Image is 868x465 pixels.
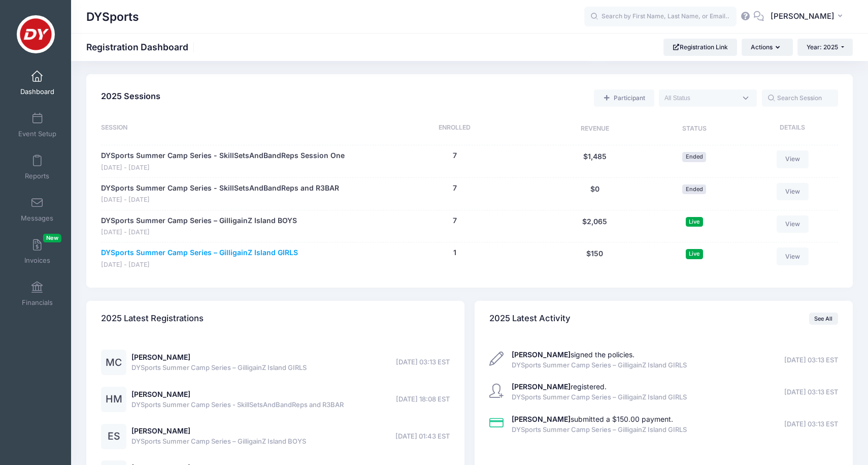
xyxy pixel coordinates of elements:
[131,400,344,410] span: DYSports Summer Camp Series - SkillSetsAndBandReps and R3BAR
[366,123,543,135] div: Enrolled
[101,163,345,173] span: [DATE] - [DATE]
[18,130,56,138] span: Event Setup
[101,247,298,258] a: DYSports Summer Camp Series – GilligainZ Island GIRLS
[21,214,53,223] span: Messages
[17,15,55,53] img: DYSports
[453,215,457,226] button: 7
[43,234,61,242] span: New
[512,392,687,402] span: DYSports Summer Camp Series – GilligainZ Island GIRLS
[543,123,646,135] div: Revenue
[512,415,571,423] strong: [PERSON_NAME]
[101,91,160,101] span: 2025 Sessions
[682,152,706,162] span: Ended
[797,39,853,56] button: Year: 2025
[13,107,61,143] a: Event Setup
[777,215,809,233] a: View
[101,183,339,194] a: DYSports Summer Camp Series - SkillSetsAndBandReps and R3BAR
[101,424,126,449] div: ES
[131,437,306,447] span: DYSports Summer Camp Series – GilligainZ Island BOYS
[686,217,703,227] span: Live
[22,298,53,307] span: Financials
[771,11,834,22] span: [PERSON_NAME]
[101,359,126,367] a: MC
[101,215,297,226] a: DYSports Summer Camp Series – GilligainZ Island BOYS
[742,39,792,56] button: Actions
[101,150,345,161] a: DYSports Summer Camp Series - SkillSetsAndBandReps Session One
[646,123,742,135] div: Status
[101,304,204,333] h4: 2025 Latest Registrations
[809,313,838,325] a: See All
[543,215,646,237] div: $2,065
[543,183,646,205] div: $0
[784,355,838,365] span: [DATE] 03:13 EST
[101,123,366,135] div: Session
[395,431,450,442] span: [DATE] 01:43 EST
[101,260,298,270] span: [DATE] - [DATE]
[453,183,457,194] button: 7
[512,382,571,391] strong: [PERSON_NAME]
[489,304,571,333] h4: 2025 Latest Activity
[20,87,54,96] span: Dashboard
[777,247,809,265] a: View
[742,123,838,135] div: Details
[13,149,61,185] a: Reports
[131,390,190,398] a: [PERSON_NAME]
[584,7,737,27] input: Search by First Name, Last Name, or Email...
[101,395,126,404] a: HM
[13,276,61,312] a: Financials
[686,249,703,259] span: Live
[453,150,457,161] button: 7
[543,247,646,269] div: $150
[682,184,706,194] span: Ended
[512,350,635,359] a: [PERSON_NAME]signed the policies.
[24,256,50,265] span: Invoices
[777,150,809,168] a: View
[101,432,126,441] a: ES
[13,234,61,269] a: InvoicesNew
[131,426,190,435] a: [PERSON_NAME]
[453,247,456,258] button: 1
[101,228,297,237] span: [DATE] - [DATE]
[764,5,853,28] button: [PERSON_NAME]
[543,150,646,172] div: $1,485
[512,382,607,391] a: [PERSON_NAME]registered.
[131,363,307,373] span: DYSports Summer Camp Series – GilligainZ Island GIRLS
[131,353,190,361] a: [PERSON_NAME]
[101,387,126,412] div: HM
[807,43,838,51] span: Year: 2025
[664,94,737,103] textarea: Search
[396,394,450,405] span: [DATE] 18:08 EST
[594,89,654,107] a: Add a new manual registration
[101,350,126,375] div: MC
[86,42,197,52] h1: Registration Dashboard
[784,419,838,429] span: [DATE] 03:13 EST
[512,360,687,370] span: DYSports Summer Camp Series – GilligainZ Island GIRLS
[25,172,49,180] span: Reports
[13,65,61,101] a: Dashboard
[396,357,450,367] span: [DATE] 03:13 EST
[101,195,339,205] span: [DATE] - [DATE]
[784,387,838,397] span: [DATE] 03:13 EST
[777,183,809,200] a: View
[762,89,838,107] input: Search Session
[512,415,673,423] a: [PERSON_NAME]submitted a $150.00 payment.
[13,192,61,227] a: Messages
[86,5,139,28] h1: DYSports
[512,350,571,359] strong: [PERSON_NAME]
[512,425,687,435] span: DYSports Summer Camp Series – GilligainZ Island GIRLS
[663,39,737,56] a: Registration Link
